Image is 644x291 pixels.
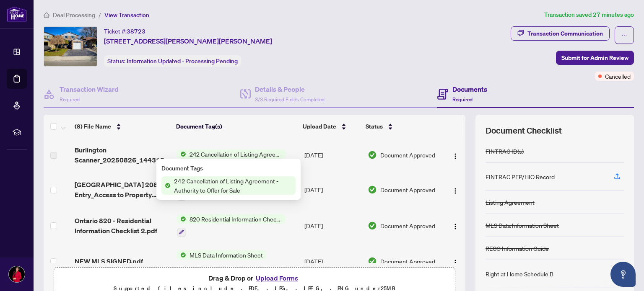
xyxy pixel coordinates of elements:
[486,269,553,278] div: Right at Home Schedule B
[452,188,459,194] img: Logo
[368,257,377,266] img: Document Status
[486,198,535,207] div: Listing Agreement
[449,255,462,268] button: Logo
[366,122,383,131] span: Status
[255,96,325,103] span: 3/3 Required Fields Completed
[449,219,462,232] button: Logo
[380,257,435,266] span: Document Approved
[486,221,559,230] div: MLS Data Information Sheet
[177,250,186,260] img: Status Icon
[544,10,634,20] article: Transaction saved 27 minutes ago
[104,11,149,19] span: View Transaction
[75,180,170,200] span: [GEOGRAPHIC_DATA] 208 - Entry_Access to Property Seller Acknowledgement 1.pdf
[173,115,300,138] th: Document Tag(s)
[449,148,462,162] button: Logo
[486,147,524,156] div: FINTRAC ID(s)
[452,223,459,230] img: Logo
[368,221,377,230] img: Document Status
[253,273,301,283] button: Upload Forms
[99,10,101,20] li: /
[208,273,301,283] span: Drag & Drop or
[452,259,459,266] img: Logo
[75,256,143,266] span: NEW MLS SIGNED.pdf
[75,216,170,236] span: Ontario 820 - Residential Information Checklist 2.pdf
[452,153,459,160] img: Logo
[161,164,296,173] div: Document Tags
[605,72,631,81] span: Cancelled
[104,55,241,67] div: Status:
[60,84,119,94] h4: Transaction Wizard
[486,244,549,253] div: RECO Information Guide
[621,32,627,38] span: ellipsis
[71,115,173,138] th: (8) File Name
[380,185,435,194] span: Document Approved
[104,26,145,36] div: Ticket #:
[161,181,171,190] img: Status Icon
[301,138,364,172] td: [DATE]
[53,11,95,19] span: Deal Processing
[186,250,266,260] span: MLS Data Information Sheet
[486,125,562,136] span: Document Checklist
[104,36,272,46] span: [STREET_ADDRESS][PERSON_NAME][PERSON_NAME]
[255,84,325,94] h4: Details & People
[75,145,170,165] span: Burlington Scanner_20250826_144315.pdf
[368,185,377,194] img: Document Status
[177,214,286,237] button: Status Icon820 Residential Information Checklist
[301,244,364,280] td: [DATE]
[177,149,286,159] button: Status Icon242 Cancellation of Listing Agreement - Authority to Offer for Sale
[9,266,25,282] img: Profile Icon
[452,96,473,103] span: Required
[75,122,111,131] span: (8) File Name
[561,51,628,64] span: Submit for Admin Review
[186,149,286,159] span: 242 Cancellation of Listing Agreement - Authority to Offer for Sale
[44,27,97,66] img: IMG-40734763_1.jpg
[527,27,603,40] div: Transaction Communication
[368,150,377,160] img: Document Status
[177,214,186,224] img: Status Icon
[303,122,336,131] span: Upload Date
[299,115,362,138] th: Upload Date
[449,183,462,196] button: Logo
[362,115,441,138] th: Status
[186,214,286,224] span: 820 Residential Information Checklist
[556,51,634,65] button: Submit for Admin Review
[380,150,435,160] span: Document Approved
[177,250,266,273] button: Status IconMLS Data Information Sheet
[486,172,555,181] div: FINTRAC PEP/HIO Record
[60,96,80,103] span: Required
[511,26,610,41] button: Transaction Communication
[44,12,49,18] span: home
[301,172,364,208] td: [DATE]
[127,57,238,65] span: Information Updated - Processing Pending
[452,84,487,94] h4: Documents
[301,208,364,244] td: [DATE]
[7,6,27,22] img: logo
[177,149,186,159] img: Status Icon
[171,176,296,195] span: 242 Cancellation of Listing Agreement - Authority to Offer for Sale
[127,28,145,35] span: 38723
[610,262,636,287] button: Open asap
[380,221,435,230] span: Document Approved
